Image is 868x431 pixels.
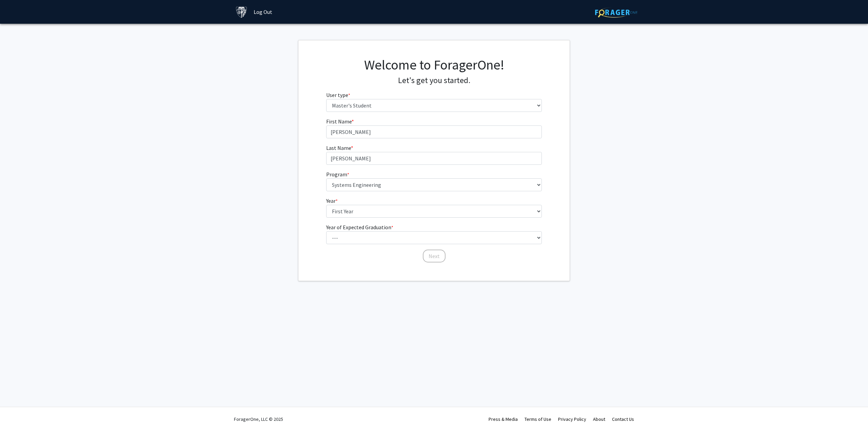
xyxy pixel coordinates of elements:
a: Terms of Use [525,416,551,422]
img: Johns Hopkins University Logo [236,6,248,18]
h4: Let's get you started. [326,76,542,85]
h1: Welcome to ForagerOne! [326,57,542,73]
a: Privacy Policy [558,416,586,422]
button: Next [423,250,446,262]
a: Press & Media [489,416,518,422]
label: Program [326,170,349,178]
div: ForagerOne, LLC © 2025 [234,407,283,431]
span: First Name [326,118,352,125]
img: ForagerOne Logo [595,7,637,18]
label: User type [326,91,350,99]
label: Year of Expected Graduation [326,223,393,231]
span: Last Name [326,144,351,151]
a: Contact Us [612,416,634,422]
a: About [593,416,605,422]
label: Year [326,197,338,205]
